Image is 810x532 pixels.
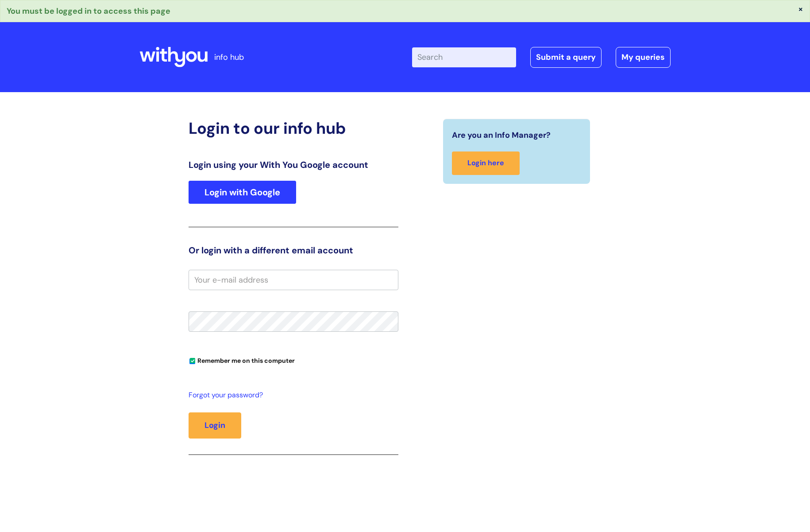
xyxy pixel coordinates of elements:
div: You can uncheck this option if you're logging in from a shared device [189,353,398,367]
a: Submit a query [530,47,602,67]
h2: Login to our info hub [189,119,398,138]
input: Search [412,47,516,67]
a: Login with Google [189,181,296,204]
p: info hub [214,50,244,64]
button: × [798,5,803,13]
input: Your e-mail address [189,270,398,290]
input: Remember me on this computer [189,358,195,364]
a: Login here [452,151,520,175]
span: Are you an Info Manager? [452,128,551,142]
a: Forgot your password? [189,389,394,402]
h3: Or login with a different email account [189,245,398,256]
label: Remember me on this computer [189,355,295,365]
h3: Login using your With You Google account [189,159,398,170]
a: My queries [616,47,671,67]
button: Login [189,412,241,438]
